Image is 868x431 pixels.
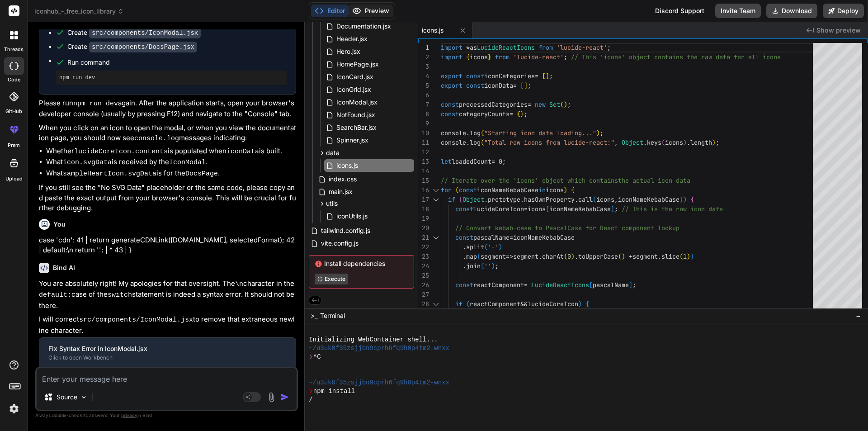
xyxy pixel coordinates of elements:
span: . [466,129,470,137]
span: && [520,300,528,308]
span: const [441,100,459,109]
span: iconCategories [484,72,535,80]
span: reactComponent [470,300,520,308]
span: . [538,252,542,260]
div: 8 [418,109,429,119]
span: // Convert kebab-case to PascalCase for React comp [455,224,636,232]
span: // This is the raw icon data [622,205,723,213]
div: 6 [418,90,429,100]
span: Header.jsx [335,33,368,44]
span: ( [477,252,481,260]
span: ❯ [309,387,313,396]
span: { [571,186,575,194]
span: ) [690,252,694,260]
code: sampleHeartIcon.svgData [63,170,156,178]
span: main.jsx [328,186,354,197]
h6: You [53,220,66,229]
span: hasOwnProperty [524,195,575,204]
span: Documentation.jsx [335,21,392,32]
span: HomePage.jsx [335,59,380,70]
span: if [448,195,455,204]
span: keys [647,138,661,147]
span: ; [502,157,506,166]
div: 12 [418,147,429,157]
span: { [585,300,589,308]
code: icon.svgData [63,159,112,166]
span: LucideReactIcons [477,43,535,52]
button: − [854,308,863,323]
li: Whether is populated when is built. [46,146,296,157]
span: segment [513,252,538,260]
span: toUpperCase [578,252,618,260]
span: ) [564,100,567,109]
label: Upload [5,175,23,183]
button: Editor [311,5,349,17]
div: 4 [418,71,429,81]
div: 17 [418,195,429,204]
span: ; [524,110,528,118]
button: Preview [349,5,393,17]
span: = [509,233,513,242]
span: , [614,138,618,147]
code: lucideCoreIcon.contents [74,148,168,156]
span: ] [546,72,549,80]
span: for [441,186,452,194]
code: switch [108,291,132,299]
span: Object [622,138,643,147]
span: ( [564,252,567,260]
span: categoryCounts [459,110,509,118]
span: const [455,205,473,213]
span: . [466,138,470,147]
span: } [488,53,491,61]
p: You are absolutely right! My apologies for that oversight. The character in the case of the state... [39,279,296,311]
span: ) [564,186,567,194]
span: Set [549,100,560,109]
p: case 'cdn': 41 | return generateCDNLink([DOMAIN_NAME], selectedFormat); 42 | default:\n return ''... [39,235,296,256]
span: ) [499,243,502,251]
img: attachment [266,392,277,403]
span: Terminal [320,311,345,320]
span: = [528,100,531,109]
span: ( [481,129,484,137]
span: { [690,195,694,204]
span: = [509,110,513,118]
span: LucideReactIcons [531,281,589,289]
span: icons.js [422,26,443,35]
span: split [466,243,484,251]
div: 11 [418,138,429,147]
span: ; [614,205,618,213]
label: code [8,76,20,84]
div: 18 [418,204,429,214]
span: import [441,43,462,52]
span: Object [462,195,484,204]
span: Spinner.jsx [335,135,369,146]
code: src/components/DocsPage.jsx [89,42,197,52]
span: icons [596,195,614,204]
span: . [462,252,466,260]
span: ^C [313,353,321,361]
span: privacy [121,412,137,418]
span: iconNameKebabCase [477,186,538,194]
img: Pick Models [80,393,88,401]
span: 'lucide-react' [557,43,607,52]
span: from [538,43,553,52]
span: export [441,81,462,90]
span: ( [466,300,470,308]
span: = [535,72,538,80]
span: ll icons [752,53,781,61]
span: Initializing WebContainer shell... [309,336,438,344]
span: ) [622,252,625,260]
div: 1 [418,43,429,52]
div: 19 [418,214,429,223]
span: utils [326,199,338,208]
span: ( [618,252,622,260]
span: 0 [499,157,502,166]
div: 15 [418,176,429,185]
code: npm run dev [73,100,118,108]
div: Discord Support [650,4,710,18]
span: pascalName [473,233,509,242]
span: ) [683,138,687,147]
span: map [466,252,477,260]
button: Deploy [823,4,864,18]
div: 5 [418,81,429,90]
